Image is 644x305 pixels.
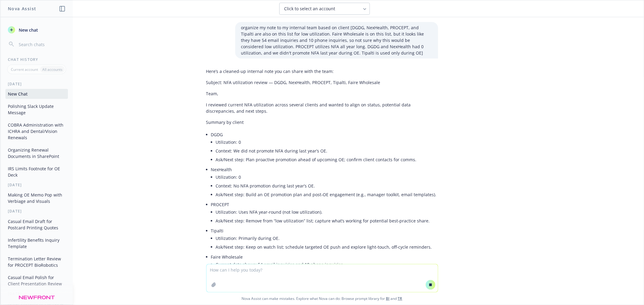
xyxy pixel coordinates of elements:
input: Search chats [18,40,66,49]
p: NexHealth [211,166,438,173]
span: Nova Assist can make mistakes. Explore what Nova can do: Browse prompt library for and [3,292,641,305]
p: I reviewed current NFA utilization across several clients and wanted to align on status, potentia... [206,102,438,114]
button: New Chat [5,89,68,99]
button: Polishing Slack Update Message [5,101,68,118]
p: Faire Wholesale [211,254,438,260]
li: Current data shows: 54 email inquiries and 10 phone inquiries. [216,260,438,269]
button: Organizing Renewal Documents in SharePoint [5,145,68,161]
p: Subject: NFA utilization review — DGDG, NexHealth, PROCEPT, Tipalti, Faire Wholesale [206,79,438,86]
button: Click to select an account [279,3,370,15]
button: Termination Letter Review for PROCEPT BioRobotics [5,254,68,270]
button: Making OE Memo Pop with Verbiage and Visuals [5,190,68,206]
li: Ask/Next step: Build an OE promotion plan and post‑OE engagement (e.g., manager toolkit, email te... [216,190,438,199]
li: Ask/Next step: Keep on watch list; schedule targeted OE push and explore light-touch, off‑cycle r... [216,243,438,251]
h1: Nova Assist [8,5,36,12]
li: Utilization: 0 [216,138,438,146]
div: [DATE] [1,291,73,296]
p: Tipalti [211,228,438,234]
button: COBRA Administration with ICHRA and Dental/Vision Renewals [5,120,68,143]
p: Here’s a cleaned-up internal note you can share with the team: [206,68,438,74]
li: Ask/Next step: Plan proactive promotion ahead of upcoming OE; confirm client contacts for comms. [216,155,438,164]
p: PROCEPT [211,201,438,208]
p: DGDG [211,131,438,138]
span: Click to select an account [284,6,335,12]
a: TR [398,296,402,301]
button: Casual Email Polish for Client Presentation Review [5,272,68,289]
div: Chat History [1,57,73,62]
p: Team, [206,90,438,97]
li: Utilization: 0 [216,173,438,181]
div: [DATE] [1,81,73,86]
li: Utilization: Uses NFA year‑round (not low utilization). [216,208,438,216]
p: Summary by client [206,119,438,125]
span: New chat [18,27,38,33]
li: Utilization: Primarily during OE. [216,234,438,243]
p: organize my note to my internal team based on client [DGDG, NexHealth, PROCEPT, and Tipalti are a... [241,24,432,56]
li: Ask/Next step: Remove from “low utilization” list; capture what’s working for potential best‑prac... [216,216,438,225]
li: Context: We did not promote NFA during last year’s OE. [216,146,438,155]
div: [DATE] [1,182,73,187]
p: All accounts [42,67,62,72]
a: BI [386,296,390,301]
div: [DATE] [1,209,73,214]
button: Infertility Benefits Inquiry Template [5,235,68,251]
button: IRS Limits Footnote for OE Deck [5,164,68,180]
button: Casual Email Draft for Postcard Printing Quotes [5,216,68,233]
li: Context: No NFA promotion during last year’s OE. [216,181,438,190]
p: Current account [11,67,38,72]
button: New chat [5,24,68,35]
